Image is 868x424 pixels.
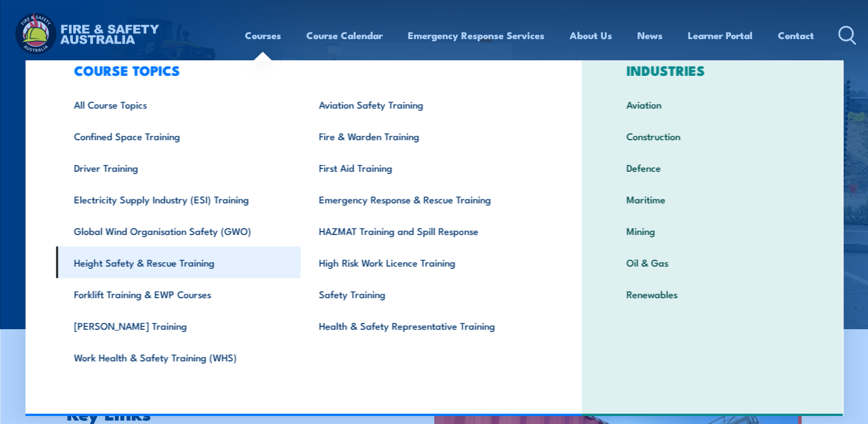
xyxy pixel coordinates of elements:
a: Defence [608,152,816,183]
a: Oil & Gas [608,246,816,278]
a: Emergency Response Services [408,20,544,51]
a: Mining [608,215,816,246]
a: Construction [608,120,816,152]
a: Confined Space Training [56,120,301,152]
h3: COURSE TOPICS [56,62,546,78]
a: First Aid Training [301,152,546,183]
a: Renewables [608,278,816,310]
a: News [637,20,663,51]
a: About Us [570,20,612,51]
a: All Course Topics [56,88,301,120]
a: Contact [778,20,814,51]
a: Aviation Safety Training [301,88,546,120]
a: Emergency Response & Rescue Training [301,183,546,215]
a: Course Calendar [306,20,383,51]
a: Driver Training [56,152,301,183]
a: Work Health & Safety Training (WHS) [56,341,301,373]
a: Height Safety & Rescue Training [56,246,301,278]
a: Forklift Training & EWP Courses [56,278,301,310]
a: [PERSON_NAME] Training [56,310,301,341]
a: Safety Training [301,278,546,310]
a: Fire & Warden Training [301,120,546,152]
a: Learner Portal [688,20,753,51]
a: Courses [245,20,281,51]
a: Electricity Supply Industry (ESI) Training [56,183,301,215]
a: High Risk Work Licence Training [301,246,546,278]
h2: Key Links [67,404,382,421]
h3: INDUSTRIES [608,62,816,78]
a: Maritime [608,183,816,215]
a: Aviation [608,88,816,120]
a: Health & Safety Representative Training [301,310,546,341]
a: Global Wind Organisation Safety (GWO) [56,215,301,246]
a: HAZMAT Training and Spill Response [301,215,546,246]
